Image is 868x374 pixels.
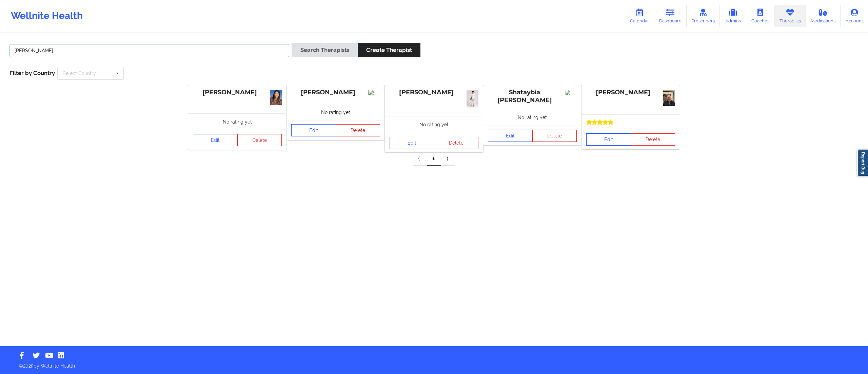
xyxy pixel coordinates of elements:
[291,124,336,136] a: Edit
[193,134,238,146] a: Edit
[9,70,55,76] span: Filter by Country
[427,152,441,166] a: 1
[63,71,96,76] div: Select Country
[586,133,631,146] a: Edit
[291,89,380,96] div: [PERSON_NAME]
[390,89,478,96] div: [PERSON_NAME]
[292,43,357,57] button: Search Therapists
[841,5,868,27] a: Account
[336,124,380,136] button: Delete
[441,152,455,166] a: Next item
[654,5,687,27] a: Dashboard
[687,5,720,27] a: Prescribers
[237,134,282,146] button: Delete
[857,150,868,176] a: Report Bug
[385,116,483,133] div: No rating yet
[532,130,577,142] button: Delete
[390,137,434,149] a: Edit
[14,358,854,369] p: © 2025 by Wellnite Health
[358,43,420,57] button: Create Therapist
[287,104,385,120] div: No rating yet
[270,90,282,105] img: IMG_3904.jpeg
[483,109,581,126] div: No rating yet
[413,152,455,166] div: Pagination Navigation
[774,5,806,27] a: Therapists
[188,113,287,130] div: No rating yet
[467,90,478,108] img: f4b7f0d2-1ba8-4e16-9180-7e319c5edd1eIMG_2387.jpg
[746,5,774,27] a: Coaches
[631,133,675,146] button: Delete
[663,90,675,106] img: DB969519-DDA0-4D82-9764-61623AAF3641.jpeg
[720,5,746,27] a: Admins
[368,90,380,95] img: Image%2Fplaceholer-image.png
[625,5,654,27] a: Calendar
[9,44,289,57] input: Search Keywords
[806,5,841,27] a: Medications
[565,90,577,95] img: Image%2Fplaceholer-image.png
[193,89,282,96] div: [PERSON_NAME]
[434,137,479,149] button: Delete
[586,89,675,96] div: [PERSON_NAME]
[488,130,533,142] a: Edit
[488,89,577,104] div: Shataybia [PERSON_NAME]
[413,152,427,166] a: Previous item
